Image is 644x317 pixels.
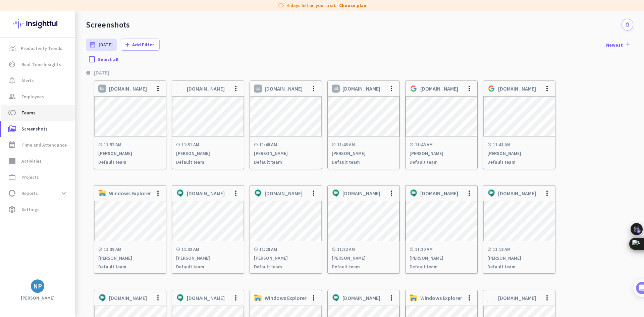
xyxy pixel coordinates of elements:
[21,205,40,213] span: Settings
[121,39,160,51] button: addAdd Filter
[543,85,551,93] button: more_vert
[104,247,121,252] time: 11:39 AM
[98,247,102,251] i: schedule
[487,189,495,197] img: App icon
[332,151,395,156] a: [PERSON_NAME]
[232,189,240,197] button: more_vert
[332,264,395,269] a: Default team
[1,121,75,137] a: perm_mediaScreenshots
[415,142,433,147] time: 11:43 AM
[342,190,387,197] h2: [DOMAIN_NAME]
[410,151,473,156] a: [PERSON_NAME]
[98,85,106,93] img: App icon
[176,151,240,156] h3: [PERSON_NAME]
[1,40,75,56] a: menu-itemProductivity Trends
[498,295,543,301] h2: [DOMAIN_NAME]
[176,159,240,165] a: Default team
[254,159,318,165] a: Default team
[493,247,511,252] time: 11:18 AM
[78,226,89,231] span: Help
[232,85,240,93] button: more_vert
[254,189,262,197] img: App icon
[487,264,516,270] span: Default team
[104,142,121,147] time: 11:53 AM
[543,189,551,197] button: more_vert
[8,93,16,101] i: group
[58,187,70,199] button: expand_more
[265,85,310,92] h2: [DOMAIN_NAME]
[21,93,44,101] span: Employees
[8,60,16,68] i: av_timer
[187,85,232,92] h2: [DOMAIN_NAME]
[98,294,106,302] img: App icon
[1,89,75,105] a: groupEmployees
[8,109,16,117] i: toll
[176,264,240,269] a: Default team
[21,44,62,52] span: Productivity Trends
[603,39,633,51] button: Newest arrow_downward
[254,151,318,156] a: [PERSON_NAME]
[254,294,262,302] img: App icon
[543,294,551,302] button: more_vert
[176,159,204,165] span: Default team
[154,189,162,197] button: more_vert
[254,159,282,165] span: Default team
[259,247,277,252] time: 11:28 AM
[86,88,127,95] p: About 10 minutes
[181,247,199,252] time: 11:32 AM
[98,143,102,147] i: schedule
[410,247,414,251] i: schedule
[26,128,117,156] div: It's time to add your employees! This is crucial since Insightful will start collecting their act...
[254,264,282,270] span: Default team
[410,143,414,147] i: schedule
[98,264,162,269] a: Default team
[254,247,258,251] i: schedule
[98,264,126,270] span: Default team
[254,255,318,261] h3: [PERSON_NAME]
[21,76,34,85] span: Alerts
[176,189,184,197] img: App icon
[487,294,495,302] img: App icon
[265,295,310,301] h2: Windows Explorer
[110,226,124,231] span: Tasks
[342,295,387,301] h2: [DOMAIN_NAME]
[337,142,355,147] time: 11:45 AM
[1,153,75,169] a: storageActivities
[94,70,109,75] div: [DATE]
[410,189,418,197] img: App icon
[487,255,551,261] a: [PERSON_NAME]
[109,295,154,301] h2: [DOMAIN_NAME]
[310,189,318,197] button: more_vert
[342,85,387,92] h2: [DOMAIN_NAME]
[410,159,438,165] span: Default team
[176,294,184,302] img: App icon
[39,226,62,231] span: Messages
[187,190,232,197] h2: [DOMAIN_NAME]
[493,142,511,147] time: 11:41 AM
[232,294,240,302] button: more_vert
[21,125,48,133] span: Screenshots
[21,109,36,117] span: Teams
[332,189,340,197] img: App icon
[98,189,106,197] img: App icon
[1,105,75,121] a: tollTeams
[332,159,360,165] span: Default team
[176,255,240,261] a: [PERSON_NAME]
[37,72,110,79] div: [PERSON_NAME] from Insightful
[339,2,366,9] a: Choose plan
[606,41,631,48] span: Newest
[332,247,336,251] i: schedule
[332,85,340,93] img: App icon
[132,41,154,48] span: Add Filter
[9,50,125,66] div: You're just a few steps away from completing the essential app setup
[33,283,42,289] div: NP
[181,142,199,147] time: 11:51 AM
[254,143,258,147] i: schedule
[26,156,117,175] div: Show me how
[98,255,162,261] h3: [PERSON_NAME]
[254,85,262,93] img: App icon
[332,143,336,147] i: schedule
[625,22,630,28] i: notifications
